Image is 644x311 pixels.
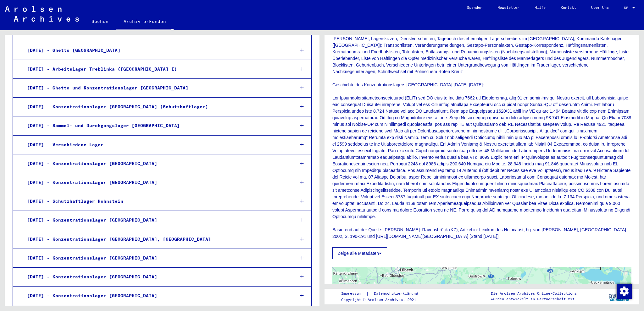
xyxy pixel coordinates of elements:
[22,139,290,151] div: [DATE] - Verschiedene Lager
[116,14,174,30] a: Archiv erkunden
[491,291,577,296] p: Die Arolsen Archives Online-Collections
[22,252,290,264] div: [DATE] - Konzentrationslager [GEOGRAPHIC_DATA]
[332,16,631,240] p: Die Sammlung enthält u.a.: „Richtlinien für die Lagerkommandanten“, Verwaltungsunterlagen, Nachkr...
[22,290,290,302] div: [DATE] - Konzentrationslager [GEOGRAPHIC_DATA]
[624,6,631,10] span: DE
[341,290,425,297] div: |
[22,82,290,94] div: [DATE] - Ghetto und Konzentrationslager [GEOGRAPHIC_DATA]
[22,195,290,207] div: [DATE] - Schutzhaftlager Hohnstein
[22,158,290,170] div: [DATE] - Konzentrationslager [GEOGRAPHIC_DATA]
[341,297,425,303] p: Copyright © Arolsen Archives, 2021
[22,233,290,245] div: [DATE] - Konzentrationslager [GEOGRAPHIC_DATA], [GEOGRAPHIC_DATA]
[341,290,366,297] a: Impressum
[332,247,387,259] button: Zeige alle Metadaten
[608,288,631,304] img: yv_logo.png
[617,284,632,299] img: Zustimmung ändern
[22,271,290,283] div: [DATE] - Konzentrationslager [GEOGRAPHIC_DATA]
[22,176,290,189] div: [DATE] - Konzentrationslager [GEOGRAPHIC_DATA]
[84,14,116,29] a: Suchen
[22,120,290,132] div: [DATE] - Sammel- und Durchgangslager [GEOGRAPHIC_DATA]
[5,6,79,22] img: Arolsen_neg.svg
[22,101,290,113] div: [DATE] - Konzentrationslager [GEOGRAPHIC_DATA] (Schutzhaftlager)
[491,296,577,302] p: wurden entwickelt in Partnerschaft mit
[22,44,290,56] div: [DATE] - Ghetto [GEOGRAPHIC_DATA]
[22,214,290,226] div: [DATE] - Konzentrationslager [GEOGRAPHIC_DATA]
[369,290,425,297] a: Datenschutzerklärung
[22,63,290,75] div: [DATE] - Arbeitslager Treblinka ([GEOGRAPHIC_DATA] I)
